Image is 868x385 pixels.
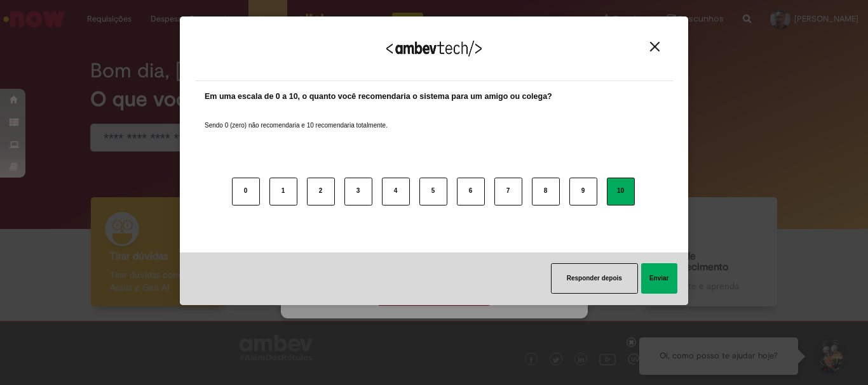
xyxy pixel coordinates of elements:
[344,178,372,206] button: 3
[494,178,522,206] button: 7
[419,178,447,206] button: 5
[532,178,560,206] button: 8
[641,263,677,294] button: Enviar
[205,91,552,103] label: Em uma escala de 0 a 10, o quanto você recomendaria o sistema para um amigo ou colega?
[386,41,482,56] img: Logo Ambevtech
[569,178,597,206] button: 9
[551,263,638,294] button: Responder depois
[382,178,410,206] button: 4
[650,42,660,51] img: Close
[607,178,635,206] button: 10
[232,178,260,206] button: 0
[646,41,663,52] button: Close
[457,178,485,206] button: 6
[307,178,335,206] button: 2
[205,106,388,130] label: Sendo 0 (zero) não recomendaria e 10 recomendaria totalmente.
[269,178,297,206] button: 1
